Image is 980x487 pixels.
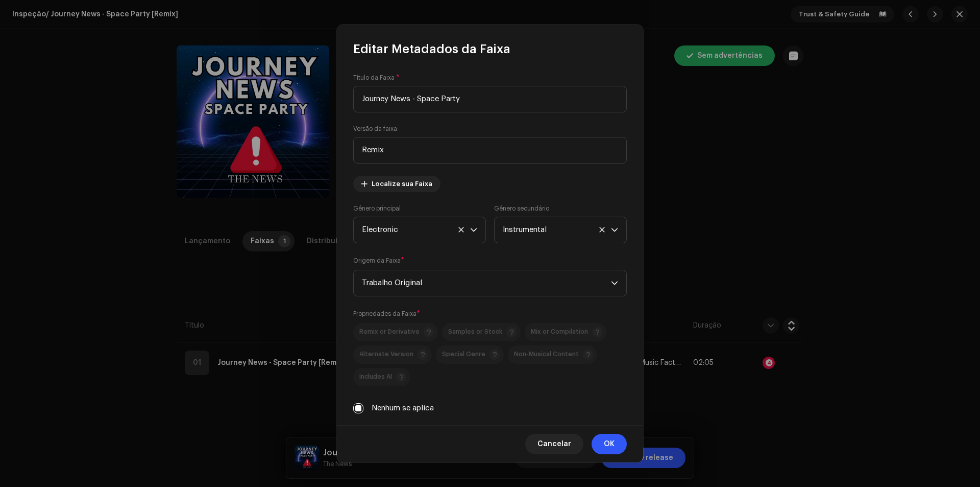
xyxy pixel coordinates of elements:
span: Localize sua Faixa [372,174,432,194]
button: Localize sua Faixa [353,176,440,192]
button: Cancelar [525,434,583,454]
button: OK [592,434,627,454]
span: Instrumental [503,217,611,243]
label: Gênero principal [353,204,401,213]
div: dropdown trigger [611,270,618,296]
label: Título da Faixa [353,74,400,82]
span: Electronic [362,217,470,243]
input: por exemplo, Live, remix, remasterizado... [353,137,627,164]
span: OK [604,434,615,454]
input: Título da faixa [353,86,627,112]
span: Cancelar [537,434,571,454]
label: Versão da faixa [353,125,397,133]
small: Propriedades da Faixa [353,309,416,319]
span: Editar Metadados da Faixa [353,41,510,57]
label: Nenhum se aplica [372,403,434,414]
small: Origem da Faixa [353,256,401,266]
label: Gênero secundário [494,204,549,213]
span: Trabalho Original [362,270,611,296]
div: dropdown trigger [470,217,477,243]
div: dropdown trigger [611,217,618,243]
